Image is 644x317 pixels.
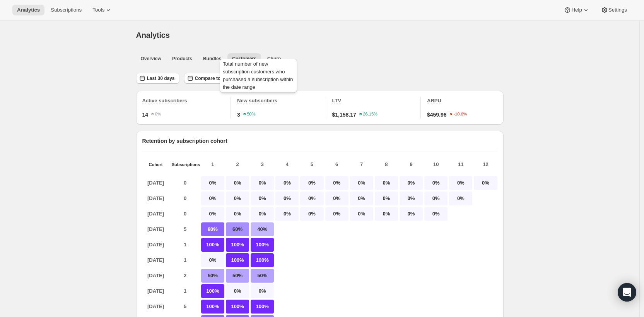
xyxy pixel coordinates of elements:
[400,192,423,205] p: 0%
[17,7,40,13] span: Analytics
[172,207,199,221] p: 0
[375,176,398,190] p: 0%
[350,192,373,205] p: 0%
[375,207,398,221] p: 0%
[571,7,582,13] span: Help
[449,176,472,190] p: 0%
[155,112,161,117] text: 0%
[251,269,274,283] p: 50%
[142,284,169,298] p: [DATE]
[142,207,169,221] p: [DATE]
[332,111,356,119] span: $1,158.17
[201,300,224,314] p: 100%
[247,112,255,117] text: 50%
[12,5,44,15] button: Analytics
[350,161,373,168] p: 7
[147,75,175,81] span: Last 30 days
[201,176,224,190] p: 0%
[474,176,497,190] p: 0%
[267,56,281,62] span: Churn
[201,284,224,298] p: 100%
[559,5,594,15] button: Help
[449,161,472,168] p: 11
[172,192,199,205] p: 0
[251,253,274,267] p: 100%
[172,269,199,283] p: 2
[275,192,299,205] p: 0%
[201,207,224,221] p: 0%
[142,269,169,283] p: [DATE]
[251,222,274,236] p: 40%
[172,162,199,167] p: Subscriptions
[201,253,224,267] p: 0%
[251,238,274,252] p: 100%
[226,269,249,283] p: 50%
[400,161,423,168] p: 9
[424,192,448,205] p: 0%
[300,161,323,168] p: 5
[203,56,221,62] span: Bundles
[300,192,323,205] p: 0%
[92,7,104,13] span: Tools
[237,98,277,103] span: New subscribers
[172,222,199,236] p: 5
[142,98,187,103] span: Active subscribers
[226,253,249,267] p: 100%
[275,207,299,221] p: 0%
[142,111,149,119] span: 14
[172,56,192,62] span: Products
[300,176,323,190] p: 0%
[232,56,256,62] span: Customers
[300,207,323,221] p: 0%
[142,192,169,205] p: [DATE]
[226,176,249,190] p: 0%
[46,5,86,15] button: Subscriptions
[226,207,249,221] p: 0%
[325,161,348,168] p: 6
[226,161,249,168] p: 2
[172,284,199,298] p: 1
[424,207,448,221] p: 0%
[427,98,441,103] span: ARPU
[400,176,423,190] p: 0%
[142,253,169,267] p: [DATE]
[226,192,249,205] p: 0%
[142,162,169,167] p: Cohort
[363,112,378,117] text: 26.15%
[195,75,258,81] span: Compare to: [DATE] - [DATE]
[427,111,447,119] span: $459.96
[142,137,497,145] p: Retention by subscription cohort
[251,300,274,314] p: 100%
[201,222,224,236] p: 80%
[350,207,373,221] p: 0%
[142,300,169,314] p: [DATE]
[251,192,274,205] p: 0%
[172,253,199,267] p: 1
[453,112,467,117] text: -10.6%
[201,161,224,168] p: 1
[88,5,117,15] button: Tools
[142,222,169,236] p: [DATE]
[350,176,373,190] p: 0%
[201,192,224,205] p: 0%
[201,238,224,252] p: 100%
[474,161,497,168] p: 12
[142,176,169,190] p: [DATE]
[184,73,263,84] button: Compare to: [DATE] - [DATE]
[375,192,398,205] p: 0%
[375,161,398,168] p: 8
[325,207,348,221] p: 0%
[136,31,170,39] span: Analytics
[172,238,199,252] p: 1
[449,192,472,205] p: 0%
[251,176,274,190] p: 0%
[201,269,224,283] p: 50%
[251,284,274,298] p: 0%
[172,300,199,314] p: 5
[142,238,169,252] p: [DATE]
[275,176,299,190] p: 0%
[332,98,342,103] span: LTV
[424,176,448,190] p: 0%
[596,5,632,15] button: Settings
[226,238,249,252] p: 100%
